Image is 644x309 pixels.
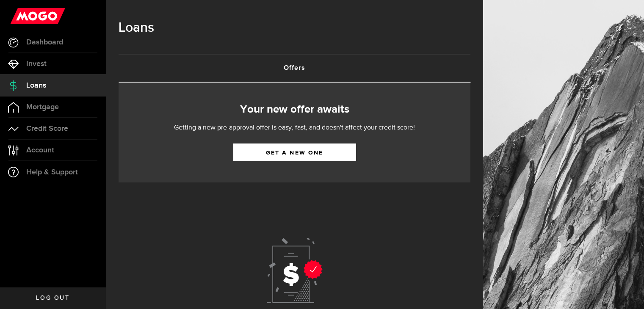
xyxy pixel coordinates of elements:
span: Credit Score [26,125,68,132]
span: Mortgage [26,103,59,111]
span: Help & Support [26,168,78,176]
p: Getting a new pre-approval offer is easy, fast, and doesn't affect your credit score! [149,123,441,133]
span: Account [26,146,54,154]
span: Log out [36,295,69,301]
a: Offers [119,55,470,82]
span: Loans [26,82,46,89]
iframe: LiveChat chat widget [608,273,644,309]
span: Invest [26,60,47,68]
a: Get a new one [233,143,356,161]
h2: Your new offer awaits [131,101,458,119]
span: Dashboard [26,39,63,46]
h1: Loans [119,17,470,39]
ul: Tabs Navigation [119,54,470,83]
